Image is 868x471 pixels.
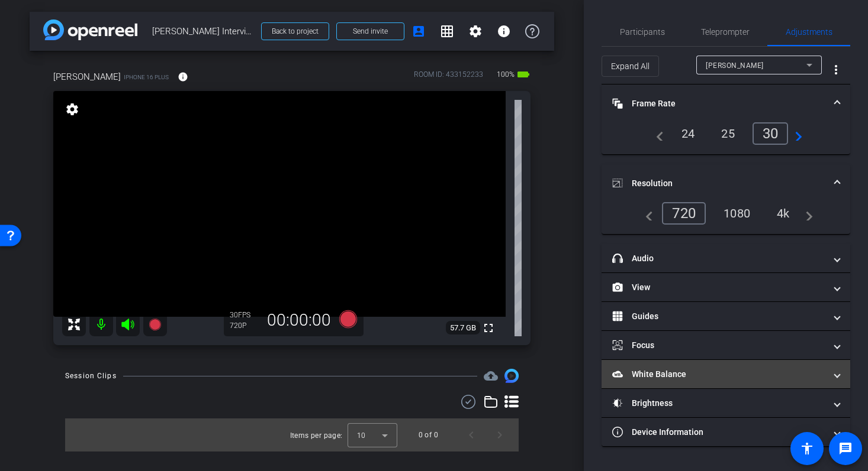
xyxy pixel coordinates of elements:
span: Back to project [272,27,319,35]
div: Items per page: [290,430,343,441]
mat-icon: info [178,72,188,82]
mat-expansion-panel-header: White Balance [602,360,850,388]
div: 25 [712,124,744,144]
mat-icon: navigate_next [788,126,802,141]
mat-expansion-panel-header: Device Information [602,418,850,446]
mat-icon: account_box [412,24,426,38]
button: Previous page [457,421,486,449]
mat-panel-title: Resolution [612,177,825,190]
mat-icon: grid_on [440,24,454,38]
mat-icon: fullscreen [481,321,496,335]
mat-icon: more_vert [829,63,843,77]
img: Session clips [504,369,519,383]
mat-expansion-panel-header: Frame Rate [602,85,850,122]
mat-panel-title: Brightness [612,397,825,410]
span: Teleprompter [701,28,750,36]
mat-expansion-panel-header: Audio [602,244,850,272]
span: 100% [495,65,516,84]
div: 24 [673,124,704,144]
div: 1080 [715,203,759,223]
mat-icon: settings [468,24,483,38]
span: Expand All [611,55,650,77]
div: 00:00:00 [259,310,339,330]
button: Back to project [261,22,329,40]
span: [PERSON_NAME] [706,61,764,70]
span: [PERSON_NAME] [53,70,121,83]
mat-expansion-panel-header: Resolution [602,164,850,202]
button: Expand All [602,56,659,77]
mat-panel-title: Frame Rate [612,98,825,110]
mat-expansion-panel-header: Guides [602,302,850,330]
mat-expansion-panel-header: Brightness [602,389,850,417]
span: [PERSON_NAME] Interview — [DATE] [152,20,254,43]
button: Next page [486,421,514,449]
div: ROOM ID: 433152233 [414,69,483,86]
span: FPS [238,311,250,319]
mat-icon: message [838,441,853,456]
div: Session Clips [65,370,117,382]
div: 30 [753,122,789,145]
img: app-logo [43,20,137,40]
mat-expansion-panel-header: View [602,273,850,301]
span: Participants [620,28,665,36]
mat-icon: battery_std [516,67,531,82]
mat-icon: navigate_before [639,206,653,220]
span: Send invite [353,27,388,36]
mat-icon: navigate_next [799,206,813,220]
mat-icon: info [497,24,511,38]
mat-icon: navigate_before [650,126,664,141]
mat-panel-title: Focus [612,339,825,352]
mat-expansion-panel-header: Focus [602,331,850,359]
span: 57.7 GB [446,321,480,335]
button: Send invite [336,22,404,40]
div: 30 [230,310,259,320]
mat-panel-title: White Balance [612,368,825,381]
div: 0 of 0 [419,429,438,441]
span: iPhone 16 Plus [124,73,169,82]
mat-panel-title: Guides [612,310,825,323]
mat-panel-title: View [612,281,825,294]
mat-icon: settings [64,102,81,116]
span: Destinations for your clips [484,369,498,383]
mat-panel-title: Audio [612,252,825,265]
div: 720P [230,321,259,330]
button: More Options for Adjustments Panel [822,56,850,84]
mat-panel-title: Device Information [612,426,825,438]
div: 4k [768,203,799,223]
div: 720 [662,202,706,225]
mat-icon: cloud_upload [484,369,498,383]
span: Adjustments [786,28,832,36]
div: Frame Rate [602,122,850,154]
div: Resolution [602,202,850,234]
mat-icon: accessibility [800,441,814,456]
